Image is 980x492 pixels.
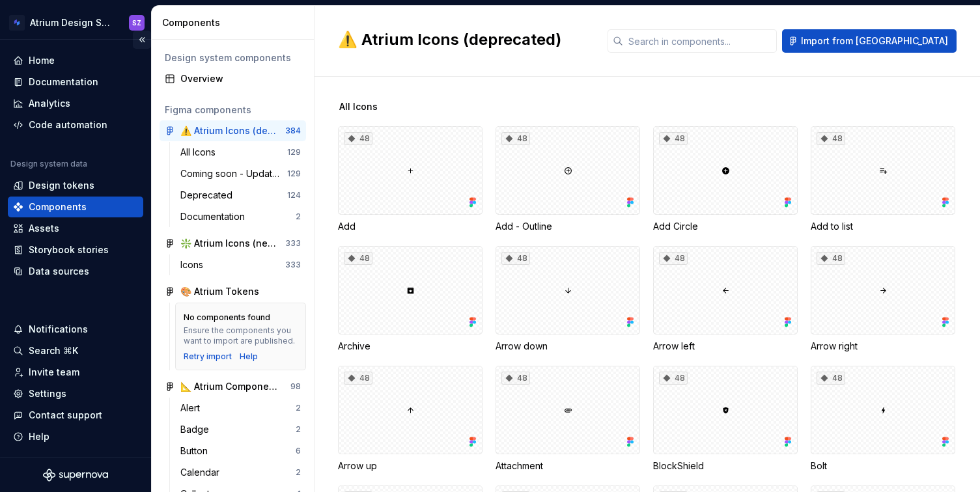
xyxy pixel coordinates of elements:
[817,372,845,385] div: 48
[782,29,957,53] button: Import from [GEOGRAPHIC_DATA]
[29,118,107,131] div: Code automation
[175,462,306,483] a: Calendar2
[160,281,306,302] a: 🎨 Atrium Tokens
[811,126,955,233] div: 48Add to list
[29,222,59,235] div: Assets
[811,220,955,233] div: Add to list
[8,72,143,92] a: Documentation
[29,323,88,336] div: Notifications
[175,419,306,440] a: Badge2
[184,312,270,323] div: No components found
[296,403,301,413] div: 2
[175,254,306,275] a: Icons333
[338,459,483,472] div: Arrow up
[8,197,143,217] a: Components
[180,146,221,159] div: All Icons
[344,132,372,145] div: 48
[29,97,70,110] div: Analytics
[653,366,798,472] div: 48BlockShield
[285,238,301,249] div: 333
[175,163,306,184] a: Coming soon - Updated Icons129
[653,340,798,353] div: Arrow left
[180,423,214,436] div: Badge
[184,351,232,362] button: Retry import
[8,115,143,135] a: Code automation
[801,34,948,48] span: Import from [GEOGRAPHIC_DATA]
[9,15,25,31] img: d4286e81-bf2d-465c-b469-1298f2b8eabd.png
[496,246,640,353] div: 48Arrow down
[180,189,238,202] div: Deprecated
[29,200,87,213] div: Components
[811,246,955,353] div: 48Arrow right
[338,220,483,233] div: Add
[29,344,78,357] div: Search ⌘K
[180,72,301,85] div: Overview
[160,376,306,397] a: 📐 Atrium Components98
[811,340,955,353] div: Arrow right
[29,54,55,67] div: Home
[344,252,372,265] div: 48
[285,126,301,136] div: 384
[165,51,301,64] div: Design system components
[175,398,306,418] a: Alert2
[338,366,483,472] div: 48Arrow up
[296,424,301,435] div: 2
[296,446,301,456] div: 6
[8,261,143,282] a: Data sources
[287,169,301,179] div: 129
[43,469,108,482] svg: Supernova Logo
[160,233,306,254] a: ❇️ Atrium Icons (new)333
[29,179,94,192] div: Design tokens
[29,75,98,89] div: Documentation
[287,190,301,200] div: 124
[653,459,798,472] div: BlockShield
[8,93,143,114] a: Analytics
[29,366,79,379] div: Invite team
[338,29,592,50] h2: ⚠️ Atrium Icons (deprecated)
[296,467,301,478] div: 2
[180,124,277,137] div: ⚠️ Atrium Icons (deprecated)
[175,142,306,163] a: All Icons129
[496,126,640,233] div: 48Add - Outline
[180,258,208,271] div: Icons
[180,380,277,393] div: 📐 Atrium Components
[162,16,309,29] div: Components
[29,243,109,256] div: Storybook stories
[175,441,306,461] a: Button6
[3,8,148,36] button: Atrium Design SystemSZ
[496,340,640,353] div: Arrow down
[501,252,530,265] div: 48
[496,366,640,472] div: 48Attachment
[175,185,306,206] a: Deprecated124
[659,132,688,145] div: 48
[180,167,287,180] div: Coming soon - Updated Icons
[653,246,798,353] div: 48Arrow left
[133,31,151,49] button: Collapse sidebar
[290,381,301,392] div: 98
[811,459,955,472] div: Bolt
[338,340,483,353] div: Archive
[287,147,301,157] div: 129
[811,366,955,472] div: 48Bolt
[29,409,102,422] div: Contact support
[29,265,89,278] div: Data sources
[180,444,213,458] div: Button
[496,220,640,233] div: Add - Outline
[817,252,845,265] div: 48
[240,351,258,362] div: Help
[623,29,777,53] input: Search in components...
[180,237,277,250] div: ❇️ Atrium Icons (new)
[160,120,306,141] a: ⚠️ Atrium Icons (deprecated)384
[175,206,306,227] a: Documentation2
[30,16,113,29] div: Atrium Design System
[132,18,141,28] div: SZ
[8,362,143,383] a: Invite team
[8,239,143,260] a: Storybook stories
[160,68,306,89] a: Overview
[8,383,143,404] a: Settings
[180,285,259,298] div: 🎨 Atrium Tokens
[8,319,143,340] button: Notifications
[659,372,688,385] div: 48
[165,103,301,116] div: Figma components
